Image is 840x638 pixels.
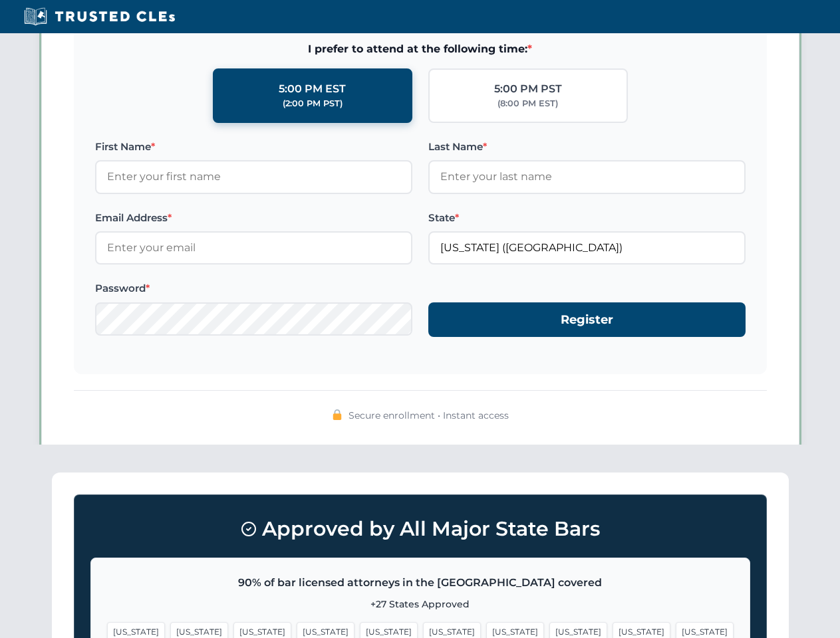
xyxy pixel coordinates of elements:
[283,97,343,110] div: (2:00 PM PST)
[95,280,412,296] label: Password
[349,408,509,423] span: Secure enrollment • Instant access
[428,210,746,226] label: State
[95,210,412,226] label: Email Address
[494,80,562,98] div: 5:00 PM PST
[95,41,746,58] span: I prefer to attend at the following time:
[20,7,179,27] img: Trusted CLEs
[332,409,343,420] img: 🔒
[107,597,734,611] p: +27 States Approved
[107,574,734,591] p: 90% of bar licensed attorneys in the [GEOGRAPHIC_DATA] covered
[428,302,746,338] button: Register
[428,231,746,265] input: Missouri (MO)
[95,231,412,265] input: Enter your email
[95,160,412,193] input: Enter your first name
[95,139,412,155] label: First Name
[90,511,750,547] h3: Approved by All Major State Bars
[428,139,746,155] label: Last Name
[497,97,558,110] div: (8:00 PM EST)
[428,160,746,193] input: Enter your last name
[279,80,346,98] div: 5:00 PM EST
